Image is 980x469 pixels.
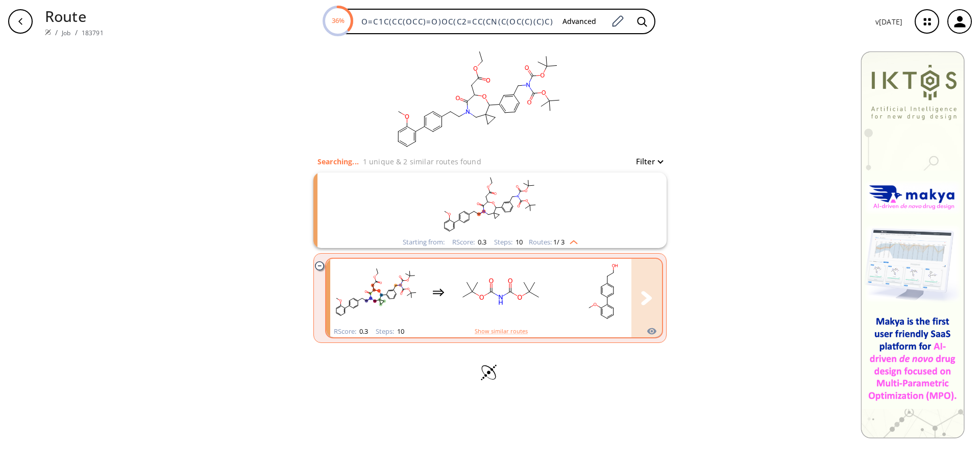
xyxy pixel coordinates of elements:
[363,156,481,167] p: 1 unique & 2 similar routes found
[554,12,604,31] button: Advanced
[476,237,486,246] span: 0.3
[514,237,523,246] span: 10
[494,239,523,245] div: Steps :
[630,158,663,165] button: Filter
[330,260,422,324] svg: CCOC(=O)CC1OC(c2cccc(CN(C(=O)OC(C)(C)C)C(=O)OC(C)(C)C)c2)C2(CC2)CN(CCc2ccc(-c3ccccc3OC)cc2)C1=O
[45,29,51,35] img: Spaya logo
[75,27,78,38] li: /
[452,239,486,245] div: RScore :
[553,239,565,245] span: 1 / 3
[62,29,70,37] a: Job
[358,327,368,336] span: 0.3
[875,16,902,27] p: v [DATE]
[82,29,104,37] a: 183791
[313,167,667,348] ul: clusters
[455,260,547,324] svg: CC(C)(C)OC(=O)NC(=O)OC(C)(C)C
[861,51,965,438] img: Banner
[403,239,445,245] div: Starting from:
[357,172,623,236] svg: CCOC(=O)CC1OC(c2cccc(CN(C(=O)OC(C)(C)C)C(=O)OC(C)(C)C)c2)C2(CC2)CN(CCc2ccc(-c3ccccc3OC)cc2)C1=O
[557,260,649,324] svg: COc1ccccc1-c1ccc(CCO)cc1
[529,239,578,245] div: Routes:
[317,156,359,167] p: Searching...
[565,236,578,244] img: Up
[377,43,581,155] svg: O=C1C(CC(OCC)=O)OC(C2=CC(CN(C(OC(C)(C)C)=O)C(OC(C)(C)C)=O)=CC=C2)C3(CC3)CN1CCC4=CC=C(C5=C(OC)C=CC...
[45,5,104,27] p: Route
[331,16,344,25] text: 36%
[55,27,58,38] li: /
[396,327,404,336] span: 10
[355,16,554,27] input: Enter SMILES
[475,327,528,336] button: Show similar routes
[376,328,404,335] div: Steps :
